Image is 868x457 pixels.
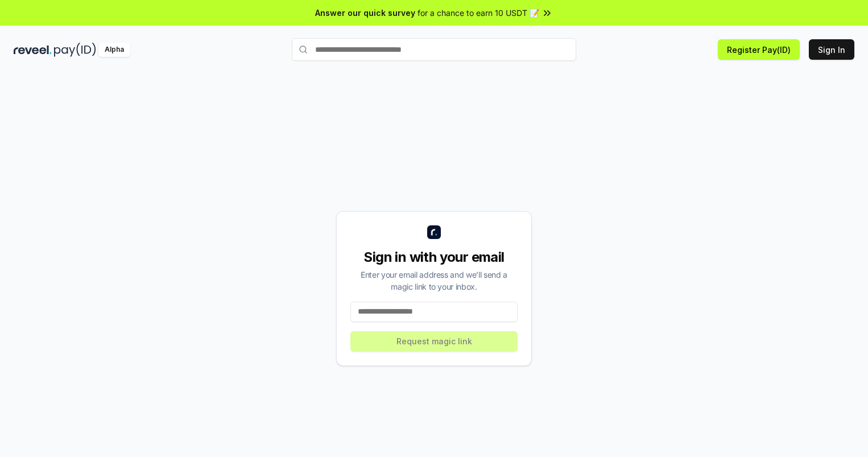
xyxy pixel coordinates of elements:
div: Sign in with your email [350,248,518,266]
img: logo_small [427,225,441,239]
div: Enter your email address and we’ll send a magic link to your inbox. [350,269,518,293]
div: Alpha [98,43,130,57]
span: for a chance to earn 10 USDT 📝 [418,7,539,19]
img: pay_id [54,43,96,57]
img: reveel_dark [14,43,52,57]
button: Sign In [809,39,854,60]
span: Answer our quick survey [315,7,415,19]
button: Register Pay(ID) [718,39,800,60]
